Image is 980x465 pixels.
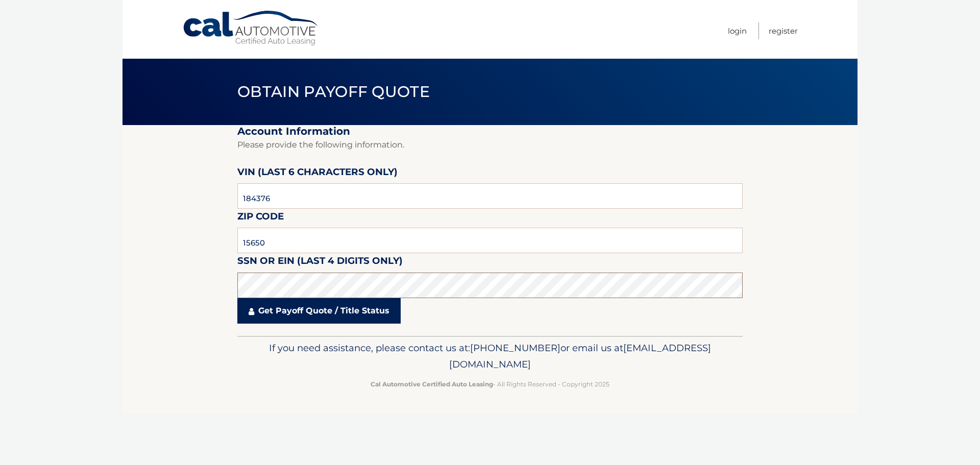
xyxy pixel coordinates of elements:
[769,22,798,39] a: Register
[244,379,736,389] p: - All Rights Reserved - Copyright 2025
[237,82,430,101] span: Obtain Payoff Quote
[237,125,743,138] h2: Account Information
[470,342,560,354] span: [PHONE_NUMBER]
[237,164,398,183] label: VIN (last 6 characters only)
[237,209,284,228] label: Zip Code
[182,10,320,46] a: Cal Automotive
[237,253,403,272] label: SSN or EIN (last 4 digits only)
[371,380,493,388] strong: Cal Automotive Certified Auto Leasing
[237,138,743,152] p: Please provide the following information.
[237,298,401,324] a: Get Payoff Quote / Title Status
[244,340,736,373] p: If you need assistance, please contact us at: or email us at
[728,22,747,39] a: Login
